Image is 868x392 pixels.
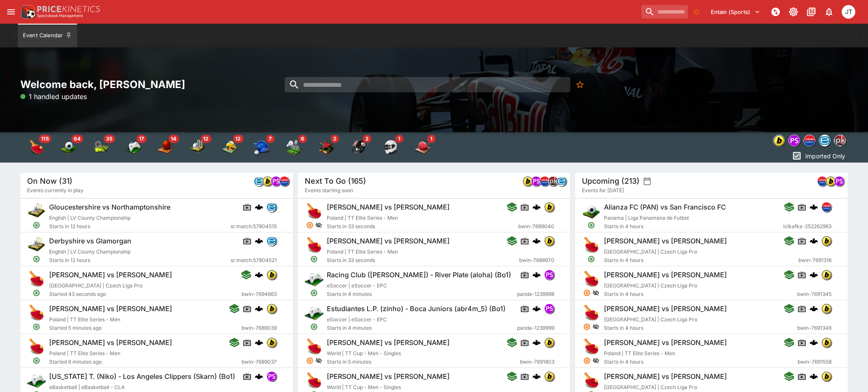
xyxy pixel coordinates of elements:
span: Started 6 minutes ago [49,358,242,366]
span: 2 [363,135,371,143]
span: English | LV County Championship [49,248,131,255]
div: Basketball [157,139,174,156]
svg: Open [588,255,595,263]
div: cerberus [255,304,263,313]
img: table_tennis.png [305,337,323,356]
span: [GEOGRAPHIC_DATA] | Czech Liga Pro [604,384,697,390]
img: table_tennis.png [582,304,601,322]
img: Sportsbook Management [37,14,83,18]
img: badminton [286,139,303,156]
img: table_tennis [28,139,45,156]
img: table_tennis.png [305,371,323,390]
span: bwin-7691316 [799,256,832,265]
h6: [PERSON_NAME] vs [PERSON_NAME] [327,372,450,381]
span: Poland | TT Elite Series - Men [327,215,398,221]
button: NOT Connected to PK [768,4,783,19]
img: pandascore.png [545,304,554,313]
div: Event type filters [20,132,439,163]
div: bwin [267,304,277,314]
div: cerberus [532,271,541,279]
div: lclkafka [822,202,832,212]
img: pricekinetics.png [548,177,558,186]
img: bwin.png [267,270,276,279]
svg: Suspended [584,323,591,331]
span: eBasketball | eBasketball - CLA [49,384,125,390]
svg: Hidden [315,222,322,229]
div: bwin [523,176,533,186]
span: bwin-7689039 [242,324,277,332]
img: pandascore.png [835,177,844,186]
img: cricket [189,139,206,156]
img: betradar.png [819,135,830,146]
div: Joshua Thomson [842,5,855,19]
div: pandascore [544,270,554,280]
img: logo-cerberus.svg [810,372,818,381]
svg: Open [33,221,40,229]
div: Badminton [286,139,303,156]
img: snooker [318,139,335,156]
img: bwin.png [773,135,785,146]
div: cerberus [532,203,541,211]
img: bwin.png [822,338,832,347]
div: bwin [544,371,554,381]
svg: Open [33,255,40,263]
svg: Open [588,221,595,229]
img: bwin.png [822,304,832,313]
img: logo-cerberus.svg [810,237,818,245]
img: esports.png [305,270,323,288]
h6: [PERSON_NAME] vs [PERSON_NAME] [604,237,727,246]
img: motor_racing [382,139,399,156]
div: cerberus [810,271,818,279]
span: 35 [103,135,115,143]
div: cerberus [255,271,263,279]
div: bwin [822,304,832,314]
svg: Open [33,357,40,364]
span: 1 [427,135,436,143]
span: Events starting soon [305,186,353,195]
span: eSoccer | eSoccer - EPC [327,316,387,323]
div: Event type filters [771,132,848,149]
div: pricekinetics [548,176,558,186]
h5: On Now (31) [27,176,72,186]
div: cerberus [255,203,263,211]
span: Panama | Liga Panamena de Futbol [604,215,689,221]
img: table_tennis.png [582,371,601,390]
div: cerberus [532,338,541,347]
img: logo-cerberus.svg [532,304,541,313]
span: Poland | TT Elite Series - Men [327,248,398,255]
span: Started 43 seconds ago [49,290,242,298]
div: bwin [544,202,554,212]
p: Imported Only [805,152,845,160]
div: bwin [544,236,554,246]
button: Documentation [804,4,819,19]
button: Joshua Thomson [839,3,858,21]
span: sr:match:57804515 [231,222,277,231]
img: logo-cerberus.svg [255,271,263,279]
h6: Gloucestershire vs Northamptonshire [49,203,170,212]
img: pandascore.png [267,372,276,381]
svg: Open [33,323,40,331]
h6: [PERSON_NAME] vs [PERSON_NAME] [604,372,727,381]
span: Poland | TT Elite Series - Men [49,316,120,323]
h2: Welcome back, [PERSON_NAME] [20,78,293,91]
h6: [US_STATE] T. (Niko) - Los Angeles Clippers (Skarn) (Bo1) [49,372,235,381]
img: table_tennis.png [27,270,46,288]
img: bwin.png [267,338,276,347]
div: lclkafka [804,135,815,146]
img: lclkafka.png [280,177,289,186]
div: American Football [350,139,367,156]
div: pandascore [531,176,541,186]
div: Motor Racing [382,139,399,156]
button: open drawer [3,4,19,19]
img: soccer.png [582,202,601,221]
div: cerberus [255,338,263,347]
div: betradar [556,176,567,186]
div: cerberus [532,372,541,381]
div: Tennis [92,139,109,156]
div: pandascore [271,176,281,186]
img: volleyball [221,139,238,156]
div: Soccer [60,139,77,156]
img: logo-cerberus.svg [532,237,541,245]
img: betradar.png [557,177,566,186]
img: bwin.png [545,372,554,381]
